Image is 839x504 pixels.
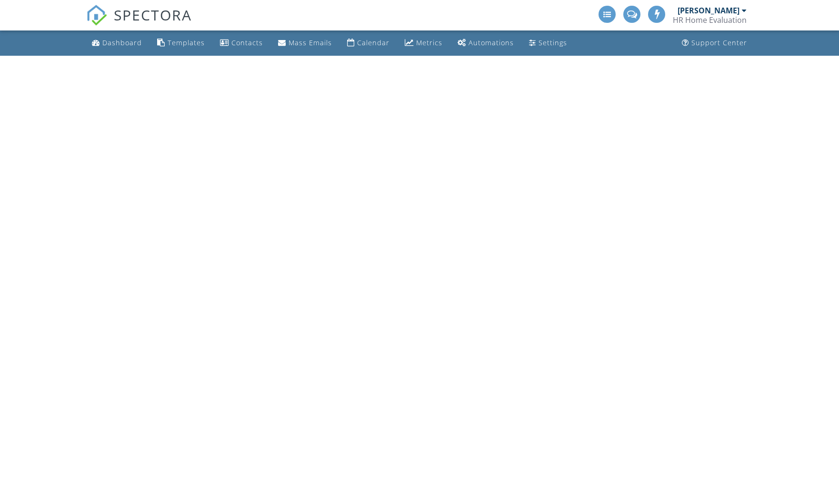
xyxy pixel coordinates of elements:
[102,38,142,47] div: Dashboard
[231,38,263,47] div: Contacts
[86,5,107,26] img: The Best Home Inspection Software - Spectora
[454,34,518,52] a: Automations (Advanced)
[691,38,747,47] div: Support Center
[86,13,192,33] a: SPECTORA
[216,34,267,52] a: Contacts
[525,34,571,52] a: Settings
[673,15,747,25] div: HR Home Evaluation
[168,38,205,47] div: Templates
[539,38,567,47] div: Settings
[114,5,192,25] span: SPECTORA
[416,38,442,47] div: Metrics
[678,6,739,15] div: [PERSON_NAME]
[88,34,146,52] a: Dashboard
[274,34,336,52] a: Mass Emails
[357,38,390,47] div: Calendar
[469,38,514,47] div: Automations
[343,34,393,52] a: Calendar
[401,34,446,52] a: Metrics
[678,34,751,52] a: Support Center
[289,38,332,47] div: Mass Emails
[153,34,209,52] a: Templates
